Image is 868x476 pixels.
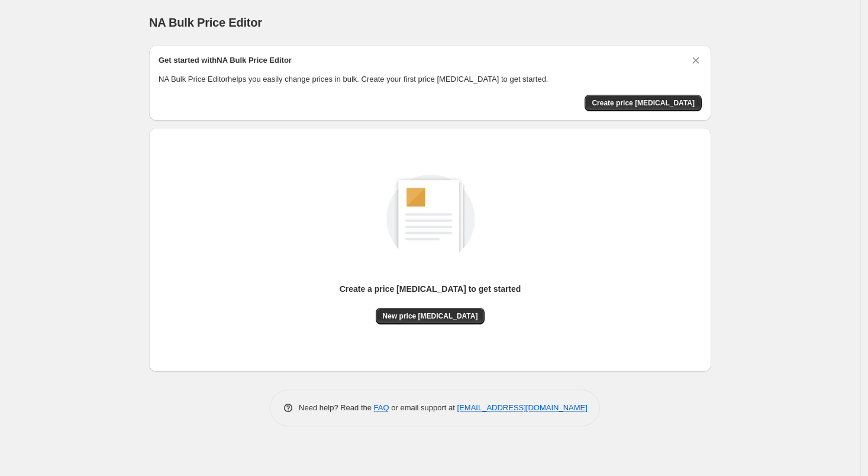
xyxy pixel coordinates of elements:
button: Create price change job [585,95,702,111]
span: or email support at [389,403,457,412]
a: FAQ [374,403,389,412]
span: Need help? Read the [299,403,374,412]
button: Dismiss card [690,54,702,66]
span: New price [MEDICAL_DATA] [383,311,478,321]
span: NA Bulk Price Editor [149,16,262,29]
p: NA Bulk Price Editor helps you easily change prices in bulk. Create your first price [MEDICAL_DAT... [159,73,702,85]
h2: Get started with NA Bulk Price Editor [159,54,292,66]
button: New price [MEDICAL_DATA] [376,308,485,324]
span: Create price [MEDICAL_DATA] [592,98,695,108]
a: [EMAIL_ADDRESS][DOMAIN_NAME] [457,403,588,412]
p: Create a price [MEDICAL_DATA] to get started [340,283,521,295]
